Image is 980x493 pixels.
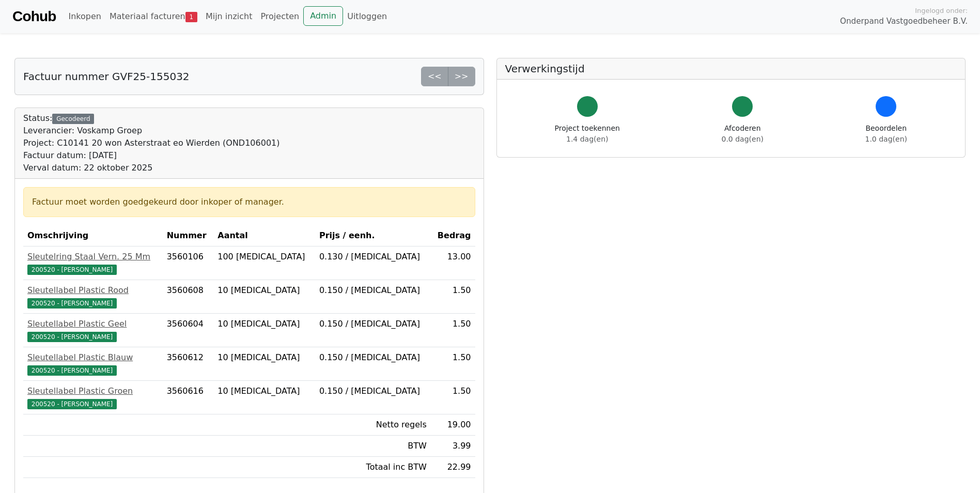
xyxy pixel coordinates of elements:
[27,265,117,275] span: 200520 - [PERSON_NAME]
[217,251,311,263] div: 100 [MEDICAL_DATA]
[319,351,427,364] div: 0.150 / [MEDICAL_DATA]
[163,246,214,280] td: 3560106
[217,284,311,297] div: 10 [MEDICAL_DATA]
[217,351,311,364] div: 10 [MEDICAL_DATA]
[431,436,475,457] td: 3.99
[217,318,311,330] div: 10 [MEDICAL_DATA]
[315,225,431,246] th: Prijs / eenh.
[319,318,427,330] div: 0.150 / [MEDICAL_DATA]
[431,347,475,381] td: 1.50
[23,225,163,246] th: Omschrijving
[431,314,475,347] td: 1.50
[865,135,907,143] span: 1.0 dag(en)
[27,318,159,343] a: Sleutellabel Plastic Geel200520 - [PERSON_NAME]
[163,225,214,246] th: Nummer
[12,4,56,29] a: Cohub
[865,123,907,145] div: Beoordelen
[566,135,608,143] span: 1.4 dag(en)
[256,6,303,27] a: Projecten
[27,251,159,275] a: Sleutelring Staal Vern. 25 Mm200520 - [PERSON_NAME]
[23,112,280,174] div: Status:
[163,381,214,414] td: 3560616
[27,385,159,397] div: Sleutellabel Plastic Groen
[27,385,159,410] a: Sleutellabel Plastic Groen200520 - [PERSON_NAME]
[315,436,431,457] td: BTW
[23,162,280,174] div: Verval datum: 22 oktober 2025
[840,16,968,27] span: Onderpand Vastgoedbeheer B.V.
[431,246,475,280] td: 13.00
[64,6,105,27] a: Inkopen
[315,414,431,436] td: Netto regels
[163,314,214,347] td: 3560604
[27,399,117,409] span: 200520 - [PERSON_NAME]
[27,365,117,376] span: 200520 - [PERSON_NAME]
[32,196,466,208] div: Factuur moet worden goedgekeurd door inkoper of manager.
[555,123,620,145] div: Project toekennen
[27,351,159,376] a: Sleutellabel Plastic Blauw200520 - [PERSON_NAME]
[431,414,475,436] td: 19.00
[319,385,427,397] div: 0.150 / [MEDICAL_DATA]
[505,63,957,75] h5: Verwerkingstijd
[27,332,117,342] span: 200520 - [PERSON_NAME]
[213,225,315,246] th: Aantal
[722,123,764,145] div: Afcoderen
[27,298,117,309] span: 200520 - [PERSON_NAME]
[27,284,159,309] a: Sleutellabel Plastic Rood200520 - [PERSON_NAME]
[315,457,431,478] td: Totaal inc BTW
[319,284,427,297] div: 0.150 / [MEDICAL_DATA]
[431,381,475,414] td: 1.50
[27,251,159,263] div: Sleutelring Staal Vern. 25 Mm
[27,284,159,297] div: Sleutellabel Plastic Rood
[343,6,391,27] a: Uitloggen
[915,6,968,16] span: Ingelogd onder:
[23,125,280,137] div: Leverancier: Voskamp Groep
[52,114,94,124] div: Gecodeerd
[163,347,214,381] td: 3560612
[23,137,280,149] div: Project: C10141 20 won Asterstraat eo Wierden (OND106001)
[23,70,190,83] h5: Factuur nummer GVF25-155032
[431,457,475,478] td: 22.99
[23,149,280,162] div: Factuur datum: [DATE]
[319,251,427,263] div: 0.130 / [MEDICAL_DATA]
[431,225,475,246] th: Bedrag
[217,385,311,397] div: 10 [MEDICAL_DATA]
[27,318,159,330] div: Sleutellabel Plastic Geel
[303,6,343,26] a: Admin
[431,280,475,314] td: 1.50
[27,351,159,364] div: Sleutellabel Plastic Blauw
[201,6,257,27] a: Mijn inzicht
[722,135,764,143] span: 0.0 dag(en)
[163,280,214,314] td: 3560608
[105,6,201,27] a: Materiaal facturen1
[185,12,197,22] span: 1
